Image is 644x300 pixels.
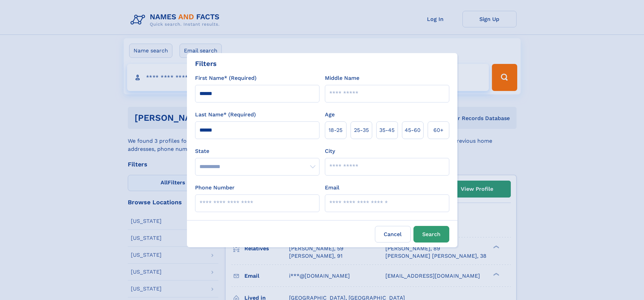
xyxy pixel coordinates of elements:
label: City [325,147,335,155]
label: First Name* (Required) [195,74,257,82]
label: Age [325,111,335,119]
span: 60+ [433,126,444,134]
div: Filters [195,59,217,69]
button: Search [413,226,449,243]
span: 18‑25 [329,126,342,134]
label: Cancel [375,226,411,243]
span: 35‑45 [379,126,395,134]
label: Phone Number [195,184,235,192]
label: Last Name* (Required) [195,111,256,119]
label: Middle Name [325,74,359,82]
label: State [195,147,319,155]
span: 45‑60 [405,126,421,134]
span: 25‑35 [354,126,369,134]
label: Email [325,184,339,192]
